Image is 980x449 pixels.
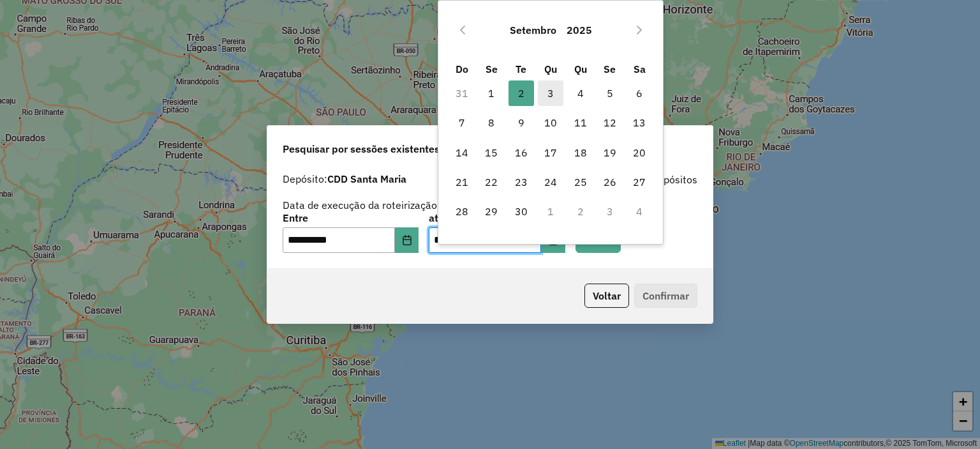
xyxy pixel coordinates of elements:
span: Pesquisar por sessões existentes [283,141,440,156]
span: 9 [509,110,534,135]
span: 1 [479,80,504,106]
span: 20 [627,140,652,165]
span: 12 [597,110,623,135]
td: 28 [447,197,477,226]
td: 5 [595,79,625,108]
span: 14 [449,140,475,165]
span: 28 [449,199,475,224]
label: Data de execução da roteirização: [283,197,440,213]
td: 1 [477,79,506,108]
span: 25 [568,169,593,195]
span: Do [456,63,468,75]
button: Choose Date [395,227,419,253]
td: 1 [536,197,565,226]
td: 30 [507,197,536,226]
td: 13 [625,108,654,137]
td: 23 [507,167,536,197]
td: 9 [507,108,536,137]
span: 5 [597,80,623,106]
span: 27 [627,169,652,195]
button: Previous Month [452,20,473,40]
td: 14 [447,138,477,167]
td: 20 [625,138,654,167]
td: 2 [565,197,595,226]
span: 26 [597,169,623,195]
td: 7 [447,108,477,137]
span: 17 [538,140,563,165]
label: até [429,210,565,225]
td: 19 [595,138,625,167]
span: Qu [544,63,557,75]
td: 25 [565,167,595,197]
td: 3 [595,197,625,226]
span: 8 [479,110,504,135]
td: 4 [565,79,595,108]
td: 27 [625,167,654,197]
button: Choose Year [561,15,597,45]
td: 17 [536,138,565,167]
span: 18 [568,140,593,165]
td: 12 [595,108,625,137]
td: 4 [625,197,654,226]
button: Choose Month [505,15,561,45]
td: 6 [625,79,654,108]
button: Next Month [629,20,650,40]
td: 11 [565,108,595,137]
td: 26 [595,167,625,197]
span: 24 [538,169,563,195]
span: 15 [479,140,504,165]
span: 7 [449,110,475,135]
span: Se [604,63,616,75]
td: 18 [565,138,595,167]
td: 29 [477,197,506,226]
button: Voltar [584,284,629,308]
span: 16 [509,140,534,165]
span: 23 [509,169,534,195]
td: 8 [477,108,506,137]
span: 21 [449,169,475,195]
span: 30 [509,199,534,224]
td: 31 [447,79,477,108]
label: Entre [283,210,419,225]
span: Sa [634,63,646,75]
span: Qu [574,63,587,75]
span: 6 [627,80,652,106]
span: 22 [479,169,504,195]
td: 3 [536,79,565,108]
td: 2 [507,79,536,108]
span: 29 [479,199,504,224]
span: 10 [538,110,563,135]
label: Depósito: [283,171,406,186]
td: 22 [477,167,506,197]
strong: CDD Santa Maria [327,172,406,185]
td: 10 [536,108,565,137]
span: 13 [627,110,652,135]
span: Te [516,63,526,75]
td: 21 [447,167,477,197]
span: 3 [538,80,563,106]
span: 2 [509,80,534,106]
span: 19 [597,140,623,165]
td: 16 [507,138,536,167]
span: 4 [568,80,593,106]
td: 15 [477,138,506,167]
span: Se [486,63,498,75]
span: 11 [568,110,593,135]
td: 24 [536,167,565,197]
